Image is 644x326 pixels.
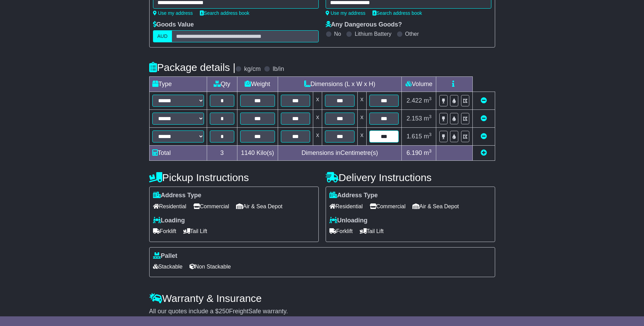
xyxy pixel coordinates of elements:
span: Forklift [153,226,176,236]
span: Air & Sea Depot [236,201,283,212]
td: Weight [237,77,278,92]
span: 2.422 [407,97,422,104]
span: m [424,133,432,140]
label: Other [405,31,419,37]
span: 250 [219,308,229,315]
label: kg/cm [244,65,260,73]
td: 3 [207,146,237,161]
span: 6.190 [407,149,422,156]
label: Goods Value [153,21,194,29]
label: Lithium Battery [355,31,391,37]
label: Pallet [153,252,177,260]
label: Unloading [329,217,368,224]
span: m [424,97,432,104]
span: Air & Sea Depot [412,201,459,212]
sup: 3 [429,96,432,101]
h4: Warranty & Insurance [149,293,495,304]
td: x [357,128,366,146]
span: 1.615 [407,133,422,140]
a: Remove this item [481,133,487,140]
span: Residential [329,201,363,212]
td: Volume [402,77,436,92]
span: Residential [153,201,186,212]
span: 1140 [241,149,255,156]
h4: Delivery Instructions [326,172,495,183]
span: Stackable [153,261,183,272]
td: x [313,92,322,110]
td: x [313,110,322,128]
a: Use my address [153,10,193,16]
td: x [357,110,366,128]
h4: Pickup Instructions [149,172,319,183]
sup: 3 [429,132,432,137]
td: Dimensions (L x W x H) [278,77,402,92]
a: Remove this item [481,115,487,122]
span: Tail Lift [360,226,384,236]
a: Add new item [481,149,487,156]
label: Any Dangerous Goods? [326,21,402,29]
h4: Package details | [149,62,236,73]
span: Forklift [329,226,353,236]
label: Address Type [329,192,378,199]
sup: 3 [429,114,432,119]
label: lb/in [273,65,284,73]
label: Address Type [153,192,202,199]
a: Use my address [326,10,366,16]
td: Qty [207,77,237,92]
div: All our quotes include a $ FreightSafe warranty. [149,308,495,315]
span: Tail Lift [183,226,207,236]
label: No [334,31,341,37]
label: AUD [153,30,172,42]
a: Search address book [200,10,249,16]
span: Commercial [370,201,406,212]
td: Dimensions in Centimetre(s) [278,146,402,161]
td: Total [149,146,207,161]
span: 2.153 [407,115,422,122]
a: Remove this item [481,97,487,104]
span: Non Stackable [190,261,231,272]
td: x [357,92,366,110]
a: Search address book [372,10,422,16]
span: m [424,149,432,156]
td: Kilo(s) [237,146,278,161]
sup: 3 [429,148,432,154]
span: m [424,115,432,122]
td: x [313,128,322,146]
span: Commercial [193,201,229,212]
td: Type [149,77,207,92]
label: Loading [153,217,185,224]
